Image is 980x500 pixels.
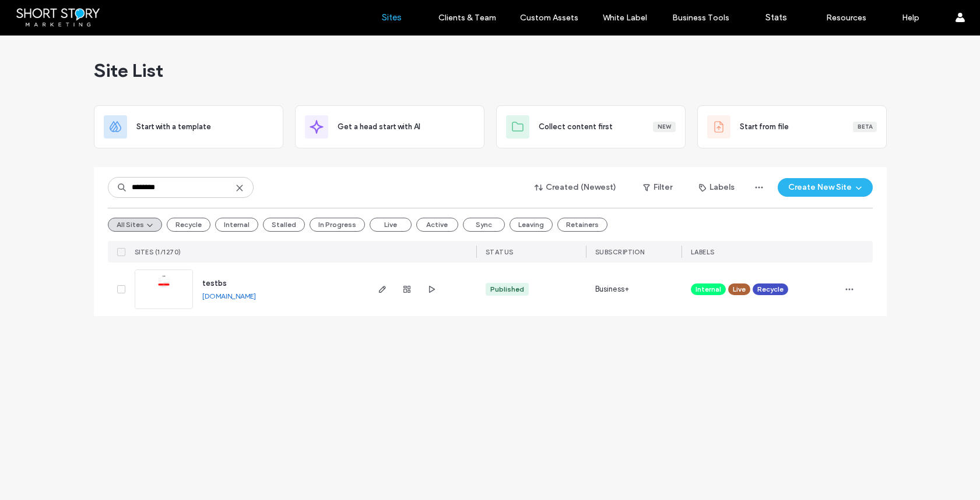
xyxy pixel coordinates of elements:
[310,218,365,232] button: In Progress
[902,13,919,23] label: Help
[740,121,789,133] span: Start from file
[486,248,514,256] span: STATUS
[496,105,686,148] div: Collect content firstNew
[202,279,227,288] a: testbs
[853,122,877,132] div: Beta
[136,121,211,133] span: Start with a template
[94,59,163,82] span: Site List
[108,218,162,232] button: All Sites
[689,178,745,197] button: Labels
[438,13,496,23] label: Clients & Team
[370,218,412,232] button: Live
[826,13,866,23] label: Resources
[416,218,458,232] button: Active
[557,218,607,232] button: Retainers
[696,284,721,295] span: Internal
[463,218,505,232] button: Sync
[382,12,402,23] label: Sites
[94,105,283,148] div: Start with a template
[765,12,787,23] label: Stats
[733,284,746,295] span: Live
[167,218,210,232] button: Recycle
[539,121,613,133] span: Collect content first
[263,218,305,232] button: Stalled
[525,178,627,197] button: Created (Newest)
[691,248,715,256] span: LABELS
[603,13,647,23] label: White Label
[135,248,181,256] span: SITES (1/1270)
[595,248,645,256] span: SUBSCRIPTION
[338,121,420,133] span: Get a head start with AI
[520,13,578,23] label: Custom Assets
[778,178,873,197] button: Create New Site
[757,284,784,295] span: Recycle
[215,218,258,232] button: Internal
[631,178,684,197] button: Filter
[672,13,729,23] label: Business Tools
[202,292,256,300] a: [DOMAIN_NAME]
[510,218,553,232] button: Leaving
[490,284,524,295] div: Published
[295,105,484,148] div: Get a head start with AI
[653,122,676,132] div: New
[595,283,630,295] span: Business+
[697,105,887,148] div: Start from fileBeta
